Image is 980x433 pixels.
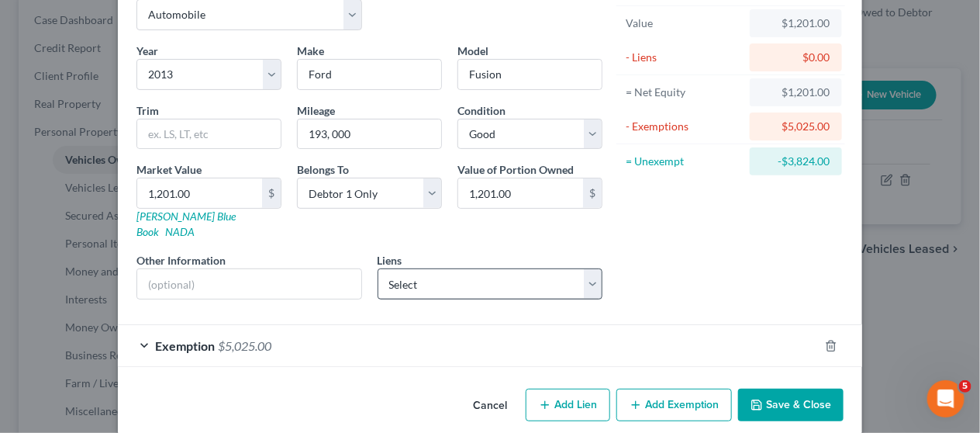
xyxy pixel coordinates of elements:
[378,252,402,268] label: Liens
[262,178,281,208] div: $
[738,389,844,421] button: Save & Close
[137,120,281,149] input: ex. LS, LT, etc
[298,120,441,149] input: --
[762,85,830,100] div: $1,201.00
[626,154,743,169] div: = Unexempt
[927,380,964,417] iframe: Intercom live chat
[218,338,271,353] span: $5,025.00
[458,178,583,208] input: 0.00
[959,380,971,393] span: 5
[136,252,226,268] label: Other Information
[626,50,743,65] div: - Liens
[626,119,743,134] div: - Exemptions
[136,102,159,119] label: Trim
[297,102,335,119] label: Mileage
[458,60,602,89] input: ex. Altima
[616,389,732,421] button: Add Exemption
[155,338,215,353] span: Exemption
[461,390,519,421] button: Cancel
[136,210,236,238] a: [PERSON_NAME] Blue Book
[762,16,830,31] div: $1,201.00
[165,225,195,238] a: NADA
[762,119,830,134] div: $5,025.00
[583,178,602,208] div: $
[298,60,441,89] input: ex. Nissan
[457,43,488,59] label: Model
[626,16,743,31] div: Value
[136,43,158,59] label: Year
[137,178,262,208] input: 0.00
[137,269,361,299] input: (optional)
[457,161,574,178] label: Value of Portion Owned
[526,389,610,421] button: Add Lien
[136,161,202,178] label: Market Value
[457,102,506,119] label: Condition
[626,85,743,100] div: = Net Equity
[762,154,830,169] div: -$3,824.00
[297,163,349,176] span: Belongs To
[297,44,324,57] span: Make
[762,50,830,65] div: $0.00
